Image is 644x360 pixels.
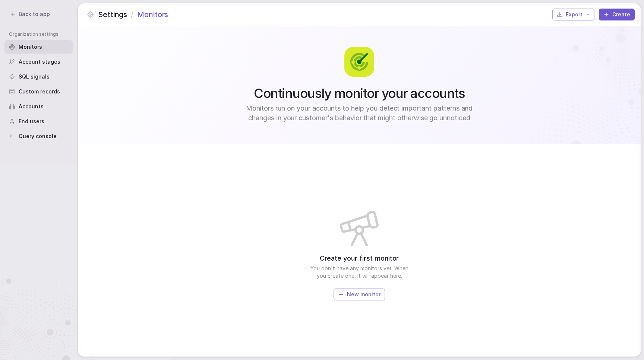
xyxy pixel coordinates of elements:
span: Organization settings [9,31,73,37]
span: You don't have any monitors yet. When you create one, it will appear here. [307,265,411,280]
button: Create [599,9,635,20]
a: Custom records [4,85,73,98]
a: Account stages [4,55,73,69]
span: Create your first monitor [320,254,399,263]
button: Export [552,9,594,20]
a: End users [4,115,73,128]
a: Query console [4,130,73,143]
img: Signal [344,47,374,77]
span: Custom records [19,88,60,95]
a: Monitors [4,40,73,54]
button: Back to app [6,9,54,19]
button: New monitor [334,289,385,300]
span: Continuously monitor your accounts [254,86,465,101]
a: SQL signals [4,70,73,83]
span: / [131,9,133,20]
span: Monitors [137,9,168,20]
span: Monitors run on your accounts to help you detect important patterns and changes in your customer'... [239,103,480,123]
span: Query console [19,133,57,140]
span: End users [19,118,44,125]
span: Back to app [19,10,50,18]
span: Accounts [19,103,44,110]
span: Settings [98,9,127,20]
span: SQL signals [19,73,50,80]
span: Monitors [19,43,42,51]
a: Accounts [4,100,73,113]
span: Account stages [19,58,60,66]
